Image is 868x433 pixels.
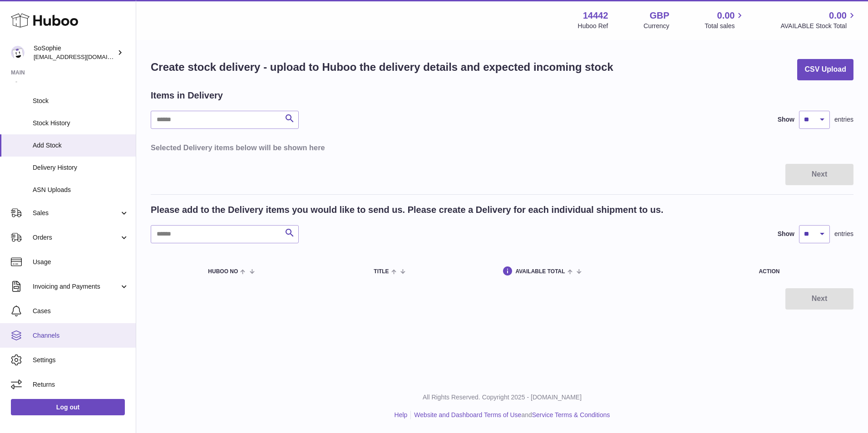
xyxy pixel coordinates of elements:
[644,22,670,30] div: Currency
[829,10,847,22] span: 0.00
[34,53,133,60] span: [EMAIL_ADDRESS][DOMAIN_NAME]
[411,411,610,419] li: and
[395,411,408,418] a: Help
[759,269,844,275] div: Action
[705,10,745,30] a: 0.00 Total sales
[151,143,853,153] h3: Selected Delivery items below will be shown here
[650,10,669,22] strong: GBP
[778,115,794,124] label: Show
[33,356,129,364] span: Settings
[414,411,521,418] a: Website and Dashboard Terms of Use
[143,393,861,402] p: All Rights Reserved. Copyright 2025 - [DOMAIN_NAME]
[33,97,129,105] span: Stock
[33,163,129,172] span: Delivery History
[11,46,25,59] img: internalAdmin-14442@internal.huboo.com
[780,10,857,30] a: 0.00 AVAILABLE Stock Total
[583,10,608,22] strong: 14442
[834,115,853,124] span: entries
[578,22,608,30] div: Huboo Ref
[151,204,663,216] h2: Please add to the Delivery items you would like to send us. Please create a Delivery for each ind...
[515,269,565,275] span: AVAILABLE Total
[797,59,853,80] button: CSV Upload
[778,230,794,238] label: Show
[33,380,129,389] span: Returns
[34,44,115,61] div: SoSophie
[33,119,129,128] span: Stock History
[11,399,125,415] a: Log out
[532,411,610,418] a: Service Terms & Conditions
[151,89,223,102] h2: Items in Delivery
[33,307,129,315] span: Cases
[705,22,745,30] span: Total sales
[33,233,119,242] span: Orders
[33,141,129,150] span: Add Stock
[33,282,119,291] span: Invoicing and Payments
[151,60,613,74] h1: Create stock delivery - upload to Huboo the delivery details and expected incoming stock
[33,258,129,266] span: Usage
[374,269,389,275] span: Title
[834,230,853,238] span: entries
[33,209,119,217] span: Sales
[780,22,857,30] span: AVAILABLE Stock Total
[33,331,129,340] span: Channels
[717,10,735,22] span: 0.00
[33,186,129,194] span: ASN Uploads
[208,269,238,275] span: Huboo no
